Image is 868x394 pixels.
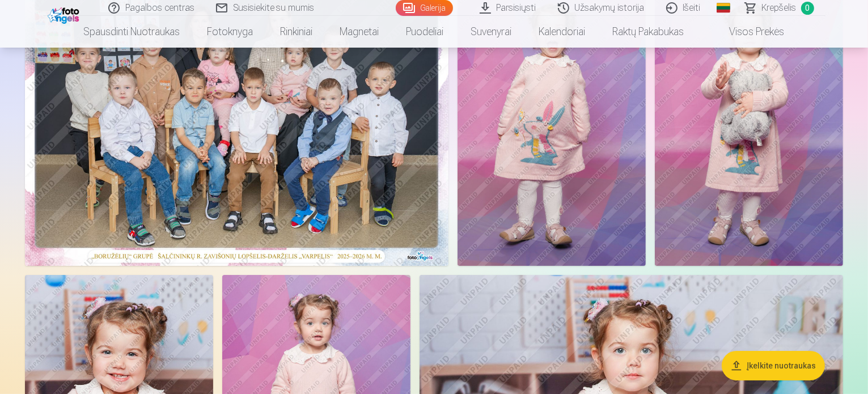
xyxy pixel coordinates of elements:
a: Visos prekės [698,16,798,48]
a: Puodeliai [393,16,458,48]
a: Rinkiniai [267,16,327,48]
a: Kalendoriai [526,16,599,48]
button: Įkelkite nuotraukas [722,351,825,380]
span: Krepšelis [762,1,797,15]
a: Fotoknyga [194,16,267,48]
a: Spausdinti nuotraukas [70,16,194,48]
img: /fa2 [48,5,82,24]
a: Suvenyrai [458,16,526,48]
span: 0 [801,2,814,15]
a: Raktų pakabukas [599,16,698,48]
a: Magnetai [327,16,393,48]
